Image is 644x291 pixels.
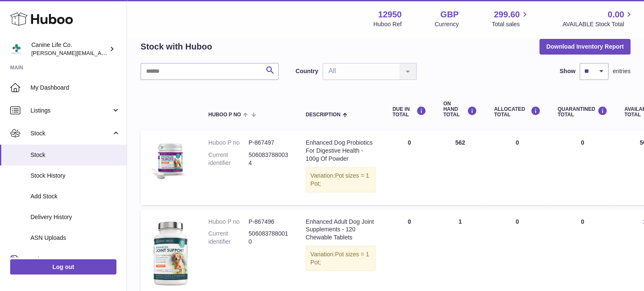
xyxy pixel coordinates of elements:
img: product image [149,139,191,181]
div: QUARANTINED Total [558,106,608,118]
span: 0 [581,218,584,225]
div: Variation: [306,167,376,192]
a: Log out [10,259,116,275]
div: ALLOCATED Total [494,106,541,118]
td: 562 [435,130,486,205]
div: ON HAND Total [443,101,477,118]
div: Enhanced Dog Probiotics For Digestive Health - 100g Of Powder [306,139,376,163]
td: 0 [384,130,435,205]
img: kevin@clsgltd.co.uk [10,43,23,55]
span: entries [613,67,630,75]
span: Huboo P no [208,112,241,118]
label: Show [560,67,575,75]
strong: 12950 [378,9,402,20]
span: Total sales [492,20,529,28]
span: 0.00 [608,9,624,20]
div: Canine Life Co. [31,41,108,57]
span: Sales [30,255,111,264]
span: Stock [30,151,120,159]
span: AVAILABLE Stock Total [562,20,634,28]
div: DUE IN TOTAL [392,106,426,118]
td: 0 [486,130,549,205]
span: 0 [581,139,584,146]
div: Variation: [306,246,376,271]
label: Country [296,67,318,75]
span: Add Stock [30,192,120,200]
img: product image [149,218,191,288]
div: Enhanced Adult Dog Joint Supplements - 120 Chewable Tablets [306,218,376,242]
span: Description [306,112,340,118]
span: 299.60 [494,9,520,20]
div: Huboo Ref [373,20,402,28]
span: Delivery History [30,213,120,221]
span: [PERSON_NAME][EMAIL_ADDRESS][DOMAIN_NAME] [31,49,170,56]
span: ASN Uploads [30,234,120,242]
dd: 5060837880034 [249,151,289,167]
dt: Current identifier [208,151,249,167]
strong: GBP [440,9,459,20]
span: Listings [30,107,111,115]
span: Stock [30,129,111,137]
a: 0.00 AVAILABLE Stock Total [562,9,634,28]
dt: Huboo P no [208,139,249,147]
h2: Stock with Huboo [141,41,212,52]
dd: P-867497 [249,139,289,147]
span: Stock History [30,172,120,180]
div: Currency [435,20,459,28]
a: 299.60 Total sales [492,9,529,28]
button: Download Inventory Report [539,39,630,54]
dd: P-867496 [249,218,289,226]
dt: Huboo P no [208,218,249,226]
dd: 5060837880010 [249,230,289,246]
dt: Current identifier [208,230,249,246]
span: My Dashboard [30,84,120,92]
span: Pot sizes = 1 Pot; [310,172,369,187]
span: Pot sizes = 1 Pot; [310,251,369,266]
